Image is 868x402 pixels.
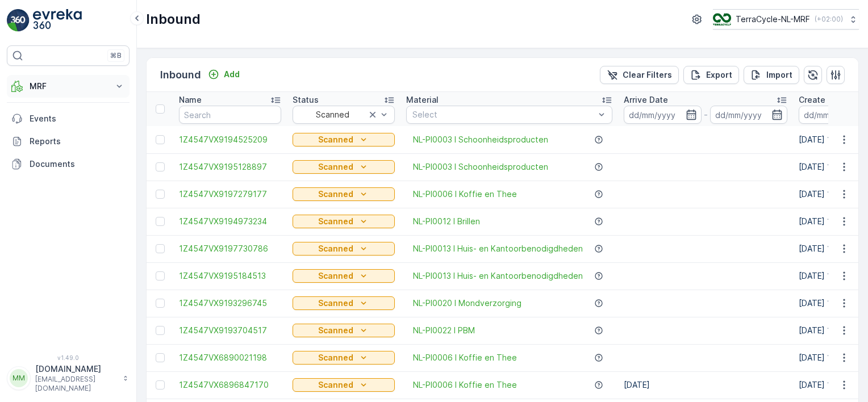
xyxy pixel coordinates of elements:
button: Export [683,66,739,84]
p: Scanned [318,270,353,282]
a: NL-PI0006 I Koffie en Thee [413,189,517,200]
p: Scanned [318,216,353,227]
button: Clear Filters [600,66,679,84]
a: Documents [7,153,130,175]
p: Add [224,69,240,80]
button: MRF [7,75,130,98]
p: Export [706,69,732,81]
p: MRF [30,81,107,92]
div: Toggle Row Selected [156,299,165,308]
img: logo [7,9,30,32]
div: Toggle Row Selected [156,217,165,226]
input: dd/mm/yyyy [624,106,702,124]
div: Toggle Row Selected [156,380,165,390]
button: TerraCycle-NL-MRF(+02:00) [713,9,859,30]
p: ⌘B [110,51,122,60]
a: 1Z4547VX9197279177 [179,189,281,200]
p: Inbound [146,10,201,28]
div: Toggle Row Selected [156,135,165,144]
p: - [704,108,708,122]
input: dd/mm/yyyy [710,106,788,124]
button: Scanned [293,324,395,337]
a: NL-PI0013 I Huis- en Kantoorbenodigdheden [413,243,583,254]
span: NL-PI0012 I Brillen [413,216,480,227]
img: TC_v739CUj.png [713,13,731,26]
button: Scanned [293,351,395,365]
div: MM [10,369,28,387]
p: Select [412,109,595,120]
p: Scanned [318,352,353,363]
td: [DATE] [618,371,793,399]
a: 1Z4547VX9195128897 [179,161,281,173]
button: Scanned [293,378,395,392]
p: Scanned [318,161,353,173]
a: Events [7,107,130,130]
a: NL-PI0003 I Schoonheidsproducten [413,134,548,145]
button: Scanned [293,269,395,283]
div: Toggle Row Selected [156,190,165,199]
button: Scanned [293,160,395,174]
div: Toggle Row Selected [156,271,165,280]
p: Documents [30,158,125,170]
a: 1Z4547VX9195184513 [179,270,281,282]
a: 1Z4547VX9193704517 [179,325,281,336]
input: Search [179,106,281,124]
a: NL-PI0020 I Mondverzorging [413,298,521,309]
a: NL-PI0003 I Schoonheidsproducten [413,161,548,173]
a: NL-PI0006 I Koffie en Thee [413,352,517,363]
button: MM[DOMAIN_NAME][EMAIL_ADDRESS][DOMAIN_NAME] [7,363,130,393]
p: Scanned [318,243,353,254]
p: Inbound [160,67,201,83]
button: Scanned [293,242,395,256]
button: Scanned [293,215,395,228]
p: Import [766,69,792,81]
div: Toggle Row Selected [156,244,165,253]
a: 1Z4547VX9194525209 [179,134,281,145]
a: 1Z4547VX6896847170 [179,379,281,391]
button: Import [744,66,799,84]
button: Add [203,68,244,81]
p: Clear Filters [623,69,672,81]
div: Toggle Row Selected [156,353,165,362]
p: ( +02:00 ) [815,15,843,24]
span: NL-PI0022 I PBM [413,325,475,336]
div: Toggle Row Selected [156,326,165,335]
a: NL-PI0013 I Huis- en Kantoorbenodigdheden [413,270,583,282]
a: 1Z4547VX9197730786 [179,243,281,254]
img: logo_light-DOdMpM7g.png [33,9,82,32]
button: Scanned [293,187,395,201]
p: Material [406,94,439,106]
p: Status [293,94,319,106]
a: 1Z4547VX9194973234 [179,216,281,227]
button: Scanned [293,296,395,310]
p: Create Time [799,94,848,106]
p: TerraCycle-NL-MRF [736,14,810,25]
a: NL-PI0006 I Koffie en Thee [413,379,517,391]
a: 1Z4547VX6890021198 [179,352,281,363]
p: Name [179,94,202,106]
button: Scanned [293,133,395,146]
span: v 1.49.0 [7,354,130,361]
p: Scanned [318,298,353,309]
p: Reports [30,136,125,147]
a: 1Z4547VX9193296745 [179,298,281,309]
p: Events [30,113,125,124]
p: Scanned [318,325,353,336]
p: [DOMAIN_NAME] [35,363,117,375]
